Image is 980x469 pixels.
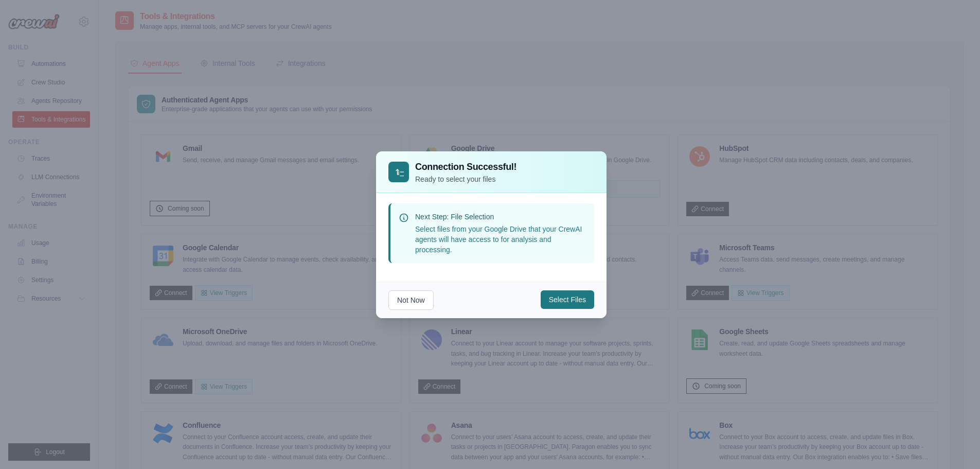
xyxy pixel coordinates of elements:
[415,160,516,174] h3: Connection Successful!
[388,290,434,310] button: Not Now
[415,224,586,255] p: Select files from your Google Drive that your CrewAI agents will have access to for analysis and ...
[541,290,594,309] button: Select Files
[415,174,516,184] p: Ready to select your files
[415,212,586,222] p: Next Step: File Selection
